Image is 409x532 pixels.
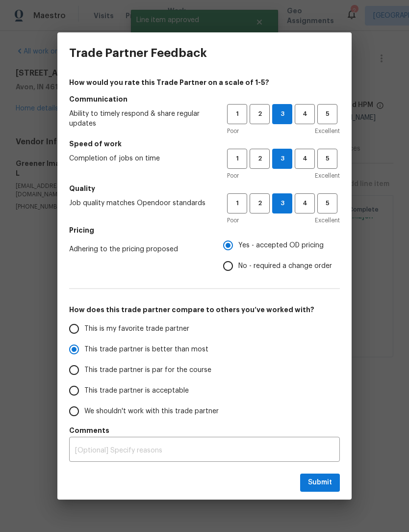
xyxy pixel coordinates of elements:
[228,108,246,120] span: 1
[296,108,314,120] span: 4
[69,184,340,193] h5: Quality
[227,149,247,169] button: 1
[227,126,239,136] span: Poor
[227,215,239,225] span: Poor
[69,305,340,315] h5: How does this trade partner compare to others you’ve worked with?
[69,154,211,163] span: Completion of jobs on time
[250,193,270,213] button: 2
[317,104,337,124] button: 5
[251,198,269,209] span: 2
[238,240,324,251] span: Yes - accepted OD pricing
[69,139,340,149] h5: Speed of work
[84,345,208,355] span: This trade partner is better than most
[295,193,315,213] button: 4
[84,386,189,396] span: This trade partner is acceptable
[250,149,270,169] button: 2
[251,153,269,164] span: 2
[272,104,292,124] button: 3
[227,104,247,124] button: 1
[317,149,337,169] button: 5
[227,171,239,181] span: Poor
[300,474,340,492] button: Submit
[318,153,336,164] span: 5
[69,78,340,87] h4: How would you rate this Trade Partner on a scale of 1-5?
[238,261,332,271] span: No - required a change order
[273,153,292,164] span: 3
[251,108,269,120] span: 2
[69,109,211,129] span: Ability to timely respond & share regular updates
[84,324,189,334] span: This is my favorite trade partner
[223,235,340,276] div: Pricing
[227,193,247,213] button: 1
[273,198,292,209] span: 3
[315,171,340,181] span: Excellent
[272,193,292,213] button: 3
[84,406,219,417] span: We shouldn't work with this trade partner
[317,193,337,213] button: 5
[296,198,314,209] span: 4
[295,104,315,124] button: 4
[318,108,336,120] span: 5
[315,126,340,136] span: Excellent
[308,477,332,489] span: Submit
[84,365,211,375] span: This trade partner is par for the course
[69,46,207,60] h3: Trade Partner Feedback
[69,319,340,422] div: How does this trade partner compare to others you’ve worked with?
[69,244,207,254] span: Adhering to the pricing proposed
[69,94,340,104] h5: Communication
[273,108,292,120] span: 3
[69,426,340,435] h5: Comments
[318,198,336,209] span: 5
[315,215,340,225] span: Excellent
[272,149,292,169] button: 3
[69,225,340,235] h5: Pricing
[295,149,315,169] button: 4
[250,104,270,124] button: 2
[69,198,211,208] span: Job quality matches Opendoor standards
[228,153,246,164] span: 1
[228,198,246,209] span: 1
[296,153,314,164] span: 4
